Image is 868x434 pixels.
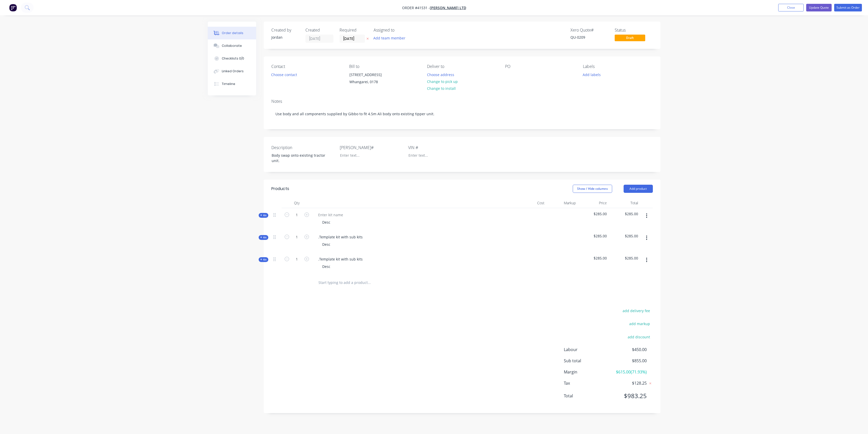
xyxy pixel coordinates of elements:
[627,320,653,327] button: add markup
[271,99,653,104] div: Notes
[615,28,653,33] div: Status
[371,35,408,41] button: Add team member
[222,82,235,86] div: Timeline
[611,255,638,261] span: $285.00
[505,64,575,69] div: PO
[318,241,334,248] div: Desc
[424,85,458,92] button: Change to install
[609,346,646,353] span: $450.00
[424,71,457,78] button: Choose address
[564,393,609,399] span: Total
[547,198,578,208] div: Markup
[208,78,256,90] button: Timeline
[208,65,256,78] button: Linked Orders
[806,4,832,11] button: Update Quote
[260,258,267,262] span: Kit
[222,56,244,61] div: Checklists 0/0
[345,71,396,87] div: [STREET_ADDRESS]Whangarei, 0178
[222,69,244,74] div: Linked Orders
[314,233,367,241] div: .Template kit with sub kits
[318,263,334,270] div: Desc
[271,64,341,69] div: Contact
[374,35,408,41] button: Add team member
[609,358,646,364] span: $855.00
[260,236,267,239] span: Kit
[583,64,653,69] div: Labels
[424,78,460,85] button: Change to pick up
[208,39,256,52] button: Collaborate
[834,4,862,11] button: Submit as Order
[611,211,638,216] span: $285.00
[580,71,604,78] button: Add labels
[318,219,334,226] div: Desc
[349,64,419,69] div: Bill to
[609,369,646,375] span: $615.00 ( 71.93 %)
[615,35,645,41] span: Draft
[268,71,300,78] button: Choose contact
[222,31,243,35] div: Order details
[564,346,609,353] span: Labour
[573,185,612,193] button: Show / Hide columns
[570,28,609,33] div: Xero Quote #
[402,5,430,10] span: Order #41531 -
[624,185,653,193] button: Add product
[260,213,267,217] span: Kit
[349,78,392,85] div: Whangarei, 0178
[580,211,607,216] span: $285.00
[570,35,609,40] div: QU-0209
[408,144,472,151] label: VIN #
[374,28,424,33] div: Assigned to
[314,255,367,263] div: .Template kit with sub kits
[271,144,335,151] label: Description
[9,4,17,11] img: Factory
[340,144,403,151] label: [PERSON_NAME]#
[564,369,609,375] span: Margin
[208,27,256,39] button: Order details
[268,152,331,164] div: Body swap onto existing tractor unit.
[271,28,299,33] div: Created by
[778,4,804,11] button: Close
[580,255,607,261] span: $285.00
[259,235,268,240] div: Kit
[271,186,289,192] div: Products
[609,198,640,208] div: Total
[564,380,609,386] span: Tax
[340,28,367,33] div: Required
[259,213,268,218] div: Kit
[580,233,607,239] span: $285.00
[222,44,242,48] div: Collaborate
[609,391,646,400] span: $983.25
[282,198,312,208] div: Qty
[578,198,609,208] div: Price
[564,358,609,364] span: Sub total
[271,106,653,122] div: Use body and all components supplied by Gibbo to fit 4.5m Ali body onto existing tipper unit.
[427,64,497,69] div: Deliver to
[305,28,333,33] div: Created
[516,198,547,208] div: Cost
[259,257,268,262] div: Kit
[349,71,392,78] div: [STREET_ADDRESS]
[620,307,653,314] button: add delivery fee
[318,278,420,288] input: Start typing to add a product...
[611,233,638,239] span: $285.00
[430,5,466,10] a: [PERSON_NAME] Ltd
[609,380,646,386] span: $128.25
[271,35,299,40] div: Jordan
[208,52,256,65] button: Checklists 0/0
[625,333,653,340] button: add discount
